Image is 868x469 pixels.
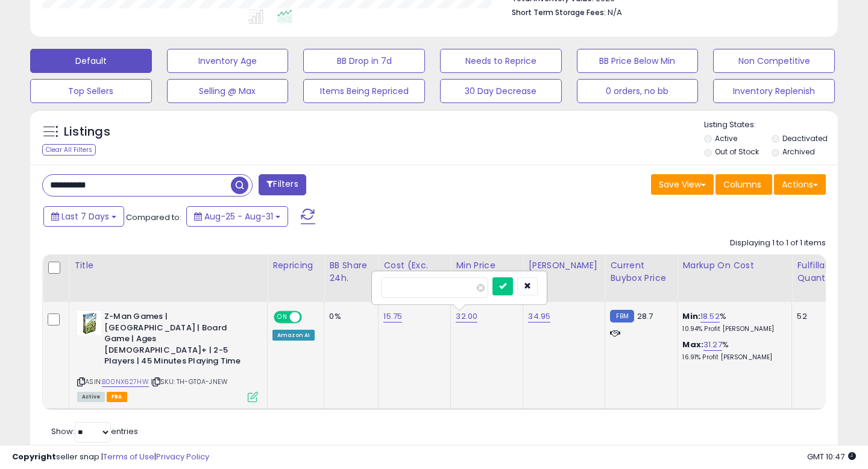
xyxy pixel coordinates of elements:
div: % [682,311,782,333]
span: Show: entries [51,426,138,437]
div: Title [74,259,262,272]
button: Last 7 Days [43,206,124,227]
button: Actions [774,174,826,195]
div: Fulfillable Quantity [797,259,838,285]
div: % [682,339,782,362]
small: FBM [610,310,634,323]
b: Min: [682,310,700,322]
div: Markup on Cost [682,259,787,272]
button: Save View [651,174,714,195]
div: Amazon AI [272,330,315,341]
a: 15.75 [383,310,402,323]
span: | SKU: TH-GT0A-JNEW [151,377,228,386]
div: [PERSON_NAME] [528,259,600,272]
label: Archived [782,146,815,157]
button: Items Being Repriced [303,79,425,103]
span: ON [275,312,290,323]
span: Last 7 Days [61,210,109,222]
span: 2025-09-9 10:47 GMT [807,451,856,462]
button: BB Price Below Min [577,49,699,73]
button: Default [30,49,152,73]
div: ASIN: [77,311,258,400]
div: seller snap | | [12,452,209,463]
a: Terms of Use [103,451,154,462]
a: 34.95 [528,310,550,323]
button: BB Drop in 7d [303,49,425,73]
b: Short Term Storage Fees: [512,7,606,17]
b: Max: [682,339,703,350]
div: 52 [797,311,834,322]
a: Privacy Policy [156,451,209,462]
div: BB Share 24h. [329,259,373,285]
p: Listing States: [704,119,838,131]
button: 0 orders, no bb [577,79,699,103]
span: OFF [300,312,319,323]
p: 10.94% Profit [PERSON_NAME] [682,325,782,333]
img: 41eG+9Ry6iL._SL40_.jpg [77,311,101,335]
button: Needs to Reprice [440,49,562,73]
button: 30 Day Decrease [440,79,562,103]
button: Top Sellers [30,79,152,103]
button: Inventory Replenish [713,79,835,103]
div: Displaying 1 to 1 of 1 items [730,238,826,249]
a: 31.27 [703,339,722,351]
div: Min Price [456,259,518,272]
button: Non Competitive [713,49,835,73]
div: Cost (Exc. VAT) [383,259,445,285]
button: Selling @ Max [167,79,289,103]
th: The percentage added to the cost of goods (COGS) that forms the calculator for Min & Max prices. [678,254,792,302]
div: Repricing [272,259,319,272]
b: Z-Man Games | [GEOGRAPHIC_DATA] | Board Game | Ages [DEMOGRAPHIC_DATA]+ | 2-5 Players | 45 Minute... [104,311,251,370]
button: Aug-25 - Aug-31 [186,206,288,227]
button: Columns [715,174,772,195]
label: Active [715,133,737,143]
button: Inventory Age [167,49,289,73]
span: Columns [723,178,761,190]
label: Out of Stock [715,146,759,157]
div: 0% [329,311,369,322]
span: All listings currently available for purchase on Amazon [77,392,105,402]
label: Deactivated [782,133,828,143]
button: Filters [259,174,306,195]
a: B00NX627HW [102,377,149,387]
h5: Listings [64,124,110,140]
div: Current Buybox Price [610,259,672,285]
p: 16.91% Profit [PERSON_NAME] [682,353,782,362]
span: Aug-25 - Aug-31 [204,210,273,222]
div: Clear All Filters [42,144,96,156]
span: 28.7 [637,310,653,322]
a: 18.52 [700,310,720,323]
span: N/A [608,7,622,18]
strong: Copyright [12,451,56,462]
span: FBA [107,392,127,402]
a: 32.00 [456,310,477,323]
span: Compared to: [126,212,181,223]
